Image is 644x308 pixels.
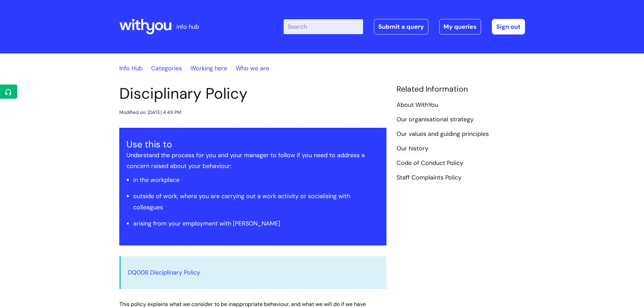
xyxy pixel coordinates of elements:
[439,19,481,34] a: My queries
[128,268,200,277] a: DQ008 Disciplinary Policy
[374,19,428,34] a: Submit a query
[133,218,379,229] li: arising from your employment with [PERSON_NAME]
[284,19,525,34] div: | -
[119,108,181,117] div: Modified on: [DATE] 4:49 PM
[126,139,379,150] h3: Use this to
[119,64,143,72] a: Info Hub
[184,63,227,74] li: Working here
[397,173,461,182] a: Staff Complaints Policy
[397,130,489,139] a: Our values and guiding principles
[236,64,269,72] a: Who we are
[397,144,428,153] a: Our history
[492,19,525,34] a: Sign out
[397,159,463,168] a: Code of Conduct Policy
[133,191,379,213] li: outside of work, where you are carrying out a work activity or socialising with colleagues
[144,63,182,74] li: Solution home
[229,63,269,74] li: Who we are
[119,85,386,103] h1: Disciplinary Policy
[397,115,474,124] a: Our organisational strategy
[176,21,199,32] p: info hub
[133,174,379,185] li: in the workplace
[126,150,379,172] p: Understand the process for you and your manager to follow if you need to address a concern raised...
[190,64,227,72] a: Working here
[397,101,438,110] a: About WithYou
[397,85,525,94] h4: Related Information
[151,64,182,72] a: Categories
[284,19,363,34] input: Search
